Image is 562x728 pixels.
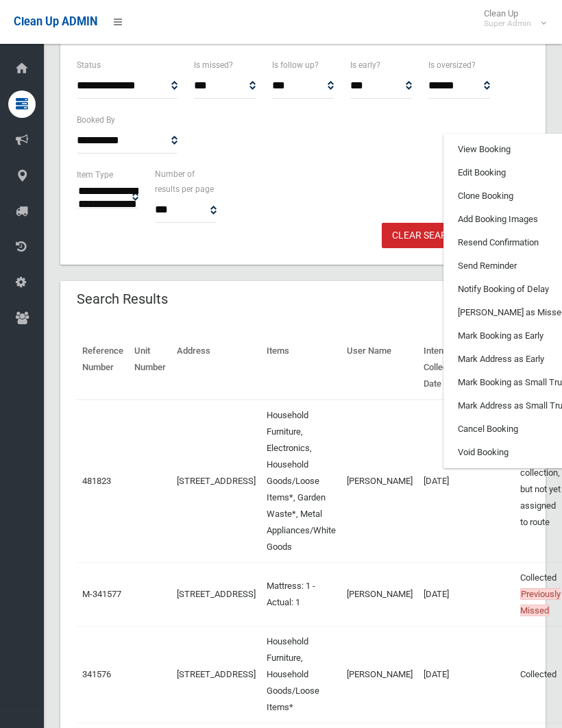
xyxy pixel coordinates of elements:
[155,167,217,197] label: Number of results per page
[82,589,121,599] a: M-341577
[428,58,476,73] label: Is oversized?
[77,336,129,400] th: Reference Number
[14,15,97,28] span: Clean Up ADMIN
[520,588,561,616] span: Previously Missed
[129,336,171,400] th: Unit Number
[194,58,233,73] label: Is missed?
[382,223,470,248] a: Clear Search
[261,626,341,723] td: Household Furniture, Household Goods/Loose Items*
[418,336,467,400] th: Intended Collection Date
[261,336,341,400] th: Items
[60,286,184,313] header: Search Results
[418,626,467,723] td: [DATE]
[261,562,341,626] td: Mattress: 1 - Actual: 1
[484,19,531,29] small: Super Admin
[171,336,261,400] th: Address
[341,626,418,723] td: [PERSON_NAME]
[77,58,101,73] label: Status
[341,562,418,626] td: [PERSON_NAME]
[418,400,467,563] td: [DATE]
[341,336,418,400] th: User Name
[177,669,256,679] a: [STREET_ADDRESS]
[77,167,113,182] label: Item Type
[272,58,319,73] label: Is follow up?
[477,8,545,29] span: Clean Up
[418,562,467,626] td: [DATE]
[341,400,418,563] td: [PERSON_NAME]
[82,476,111,486] a: 481823
[177,589,256,599] a: [STREET_ADDRESS]
[82,669,111,679] a: 341576
[177,476,256,486] a: [STREET_ADDRESS]
[350,58,380,73] label: Is early?
[77,112,115,128] label: Booked By
[261,400,341,563] td: Household Furniture, Electronics, Household Goods/Loose Items*, Garden Waste*, Metal Appliances/W...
